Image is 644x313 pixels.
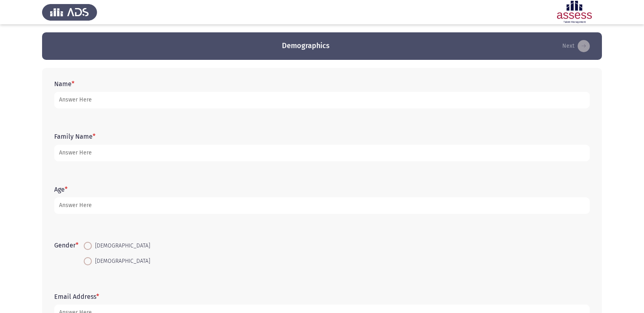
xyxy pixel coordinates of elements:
[54,92,590,108] input: add answer text
[560,40,592,53] button: load next page
[92,241,150,251] span: [DEMOGRAPHIC_DATA]
[54,145,590,161] input: add answer text
[54,293,99,300] label: Email Address
[54,197,590,214] input: add answer text
[54,80,74,88] label: Name
[282,41,330,51] h3: Demographics
[92,256,150,266] span: [DEMOGRAPHIC_DATA]
[54,186,68,193] label: Age
[54,241,78,249] label: Gender
[42,1,97,23] img: Assess Talent Management logo
[547,1,602,23] img: Assessment logo of Assessment En (Focus & 16PD)
[54,133,95,140] label: Family Name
